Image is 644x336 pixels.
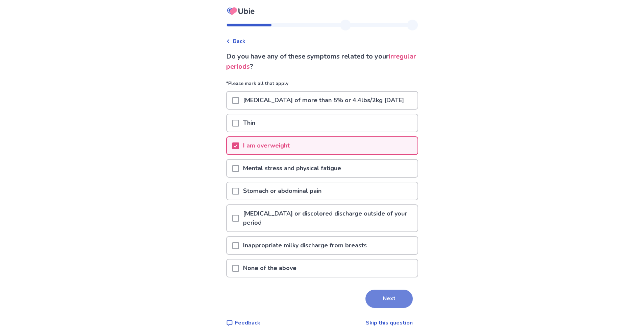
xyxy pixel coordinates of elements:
p: *Please mark all that apply [226,80,418,91]
button: Next [365,290,413,308]
p: [MEDICAL_DATA] or discolored discharge outside of your period [239,205,418,231]
p: [MEDICAL_DATA] of more than 5% or 4.4lbs/2kg [DATE] [239,92,408,109]
span: Back [233,37,245,45]
p: I am overweight [239,137,294,154]
p: Thin [239,114,259,132]
p: Do you have any of these symptoms related to your ? [226,51,418,72]
p: Feedback [235,319,260,327]
p: None of the above [239,260,301,277]
p: Inappropriate milky discharge from breasts [239,237,371,254]
a: Feedback [226,319,260,327]
p: Mental stress and physical fatigue [239,160,345,177]
a: Skip this question [366,319,413,327]
p: Stomach or abdominal pain [239,182,326,200]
